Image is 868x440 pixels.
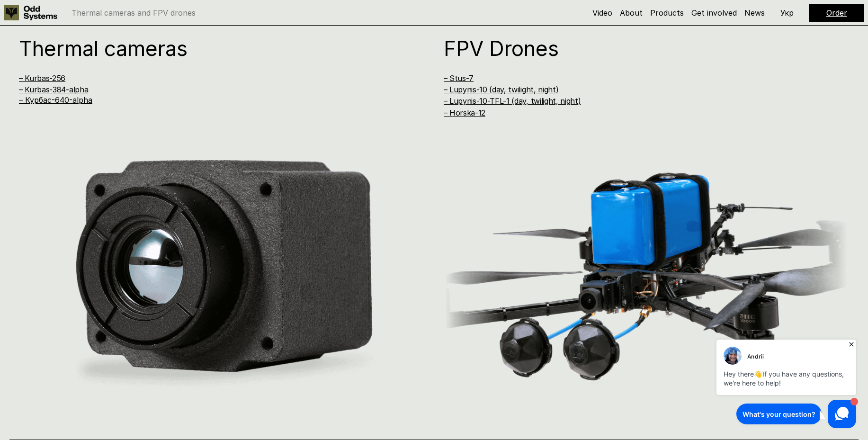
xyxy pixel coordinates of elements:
a: – Kurbas-384-alpha [19,85,88,94]
a: – Stus-7 [444,73,474,83]
iframe: HelpCrunch [714,337,859,431]
a: Get involved [691,8,737,18]
h1: Thermal cameras [19,38,400,59]
a: News [744,8,765,18]
p: Укр [780,9,794,17]
a: About [620,8,643,18]
a: Video [592,8,612,18]
a: – Lupynis-10-TFL-1 (day, twilight, night) [444,96,581,106]
a: – Kurbas-256 [19,73,65,83]
a: Order [826,8,847,18]
a: – Lupynis-10 (day, twilight, night) [444,85,559,94]
a: Products [650,8,684,18]
a: – Horska-12 [444,108,485,117]
a: – Курбас-640-alpha [19,95,92,105]
h1: FPV Drones [444,38,825,59]
p: Thermal cameras and FPV drones [72,9,196,17]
